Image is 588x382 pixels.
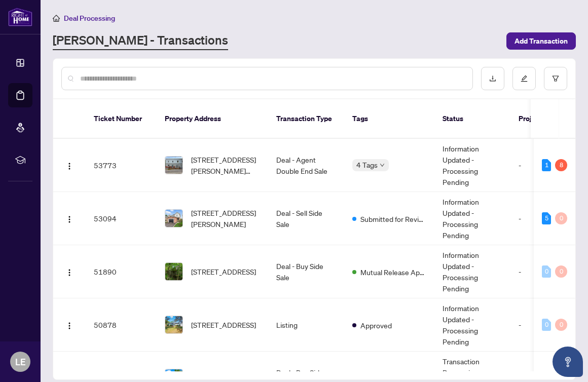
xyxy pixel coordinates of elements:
[61,263,78,280] button: Logo
[61,317,78,333] button: Logo
[86,245,157,298] td: 51890
[512,67,536,90] button: edit
[510,192,571,245] td: -
[434,298,510,352] td: Information Updated - Processing Pending
[65,215,73,223] img: Logo
[552,75,559,82] span: filter
[510,245,571,298] td: -
[553,347,583,377] button: Open asap
[53,15,60,22] span: home
[555,265,567,278] div: 0
[268,298,344,352] td: Listing
[165,210,182,227] img: thumbnail-img
[510,99,571,139] th: Project Name
[356,159,378,171] span: 4 Tags
[434,245,510,298] td: Information Updated - Processing Pending
[268,99,344,139] th: Transaction Type
[268,245,344,298] td: Deal - Buy Side Sale
[53,32,228,50] a: [PERSON_NAME] - Transactions
[544,67,567,90] button: filter
[61,210,78,226] button: Logo
[15,355,26,369] span: LE
[434,139,510,192] td: Information Updated - Processing Pending
[64,14,115,23] span: Deal Processing
[514,33,568,49] span: Add Transaction
[555,319,567,331] div: 0
[434,192,510,245] td: Information Updated - Processing Pending
[268,139,344,192] td: Deal - Agent Double End Sale
[191,266,256,277] span: [STREET_ADDRESS]
[65,322,73,330] img: Logo
[481,67,504,90] button: download
[165,263,182,280] img: thumbnail-img
[61,157,78,173] button: Logo
[86,99,157,139] th: Ticket Number
[489,75,496,82] span: download
[360,266,426,278] span: Mutual Release Approved
[86,192,157,245] td: 53094
[86,139,157,192] td: 53773
[380,163,385,168] span: down
[165,157,182,174] img: thumbnail-img
[542,319,551,331] div: 0
[506,32,576,50] button: Add Transaction
[521,75,528,82] span: edit
[65,269,73,277] img: Logo
[65,162,73,170] img: Logo
[191,207,260,230] span: [STREET_ADDRESS][PERSON_NAME]
[360,213,426,224] span: Submitted for Review
[434,99,510,139] th: Status
[510,298,571,352] td: -
[191,319,256,330] span: [STREET_ADDRESS]
[555,159,567,171] div: 8
[344,99,434,139] th: Tags
[555,212,567,224] div: 0
[8,8,32,26] img: logo
[165,316,182,333] img: thumbnail-img
[542,212,551,224] div: 5
[268,192,344,245] td: Deal - Sell Side Sale
[542,159,551,171] div: 1
[191,154,260,176] span: [STREET_ADDRESS][PERSON_NAME][PERSON_NAME]
[542,265,551,278] div: 0
[360,320,392,331] span: Approved
[86,298,157,352] td: 50878
[157,99,268,139] th: Property Address
[510,139,571,192] td: -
